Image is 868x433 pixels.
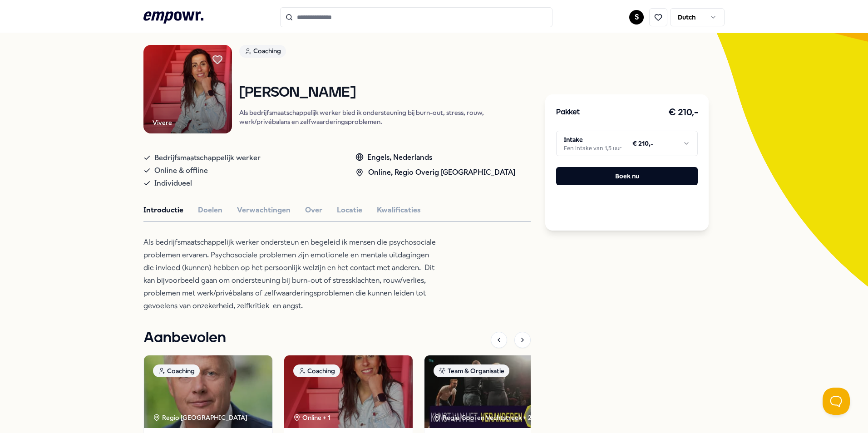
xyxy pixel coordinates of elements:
button: S [629,10,644,25]
span: Bedrijfsmaatschappelijk werker [154,152,261,164]
h1: [PERSON_NAME] [239,85,531,101]
h3: Pakket [556,107,580,118]
p: Als bedrijfsmaatschappelijk werker bied ik ondersteuning bij burn-out, stress, rouw, werk/privéba... [239,108,531,126]
iframe: Help Scout Beacon - Open [823,388,850,415]
div: Online, Regio Overig [GEOGRAPHIC_DATA] [355,167,515,178]
button: Over [305,204,322,216]
div: Team & Organisatie [434,364,509,377]
h1: Aanbevolen [143,327,226,349]
div: Coaching [293,364,340,377]
div: Vivere [153,118,172,128]
h3: € 210,- [668,105,698,120]
button: Doelen [198,204,222,216]
div: Engels, Nederlands [355,152,515,163]
div: Regio Gooi en Vechtstreek + 2 [434,413,532,423]
button: Verwachtingen [237,204,291,216]
img: package image [144,355,272,428]
input: Search for products, categories or subcategories [280,7,552,27]
div: Coaching [153,364,200,377]
img: Product Image [143,45,232,133]
button: Boek nu [556,167,698,185]
img: package image [284,355,413,428]
button: Kwalificaties [377,204,421,216]
div: Coaching [239,45,286,58]
span: Online & offline [154,164,208,177]
a: Coaching [239,45,531,61]
button: Locatie [337,204,362,216]
div: Online + 1 [293,413,330,423]
img: package image [424,355,553,428]
span: Individueel [154,177,192,190]
div: Regio [GEOGRAPHIC_DATA] [153,413,249,423]
button: Introductie [143,204,183,216]
p: Als bedrijfsmaatschappelijk werker ondersteun en begeleid ik mensen die psychosociale problemen e... [143,236,439,312]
